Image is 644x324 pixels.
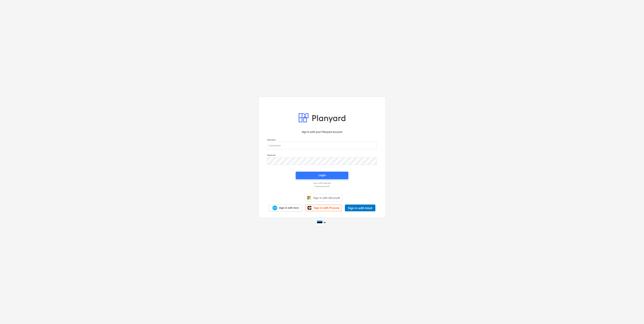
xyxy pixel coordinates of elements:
[269,205,302,211] a: Sign in with Xero
[267,130,377,134] p: Sign in with your Planyard account
[305,205,342,211] a: Sign in with Procore
[265,185,379,188] a: Forgot password?
[314,206,339,210] span: Sign in with Procore
[307,196,311,200] img: Microsoft logo
[322,220,327,225] i: keyboard_arrow_down
[313,196,340,199] span: Sign in with Microsoft
[267,154,377,157] p: Password
[267,139,377,142] p: Username
[267,142,377,149] input: Username
[318,173,326,178] div: Login
[296,172,348,179] button: Login
[279,206,299,210] span: Sign in with Xero
[265,182,379,184] a: Log in with magic link
[272,205,277,211] img: Xero logo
